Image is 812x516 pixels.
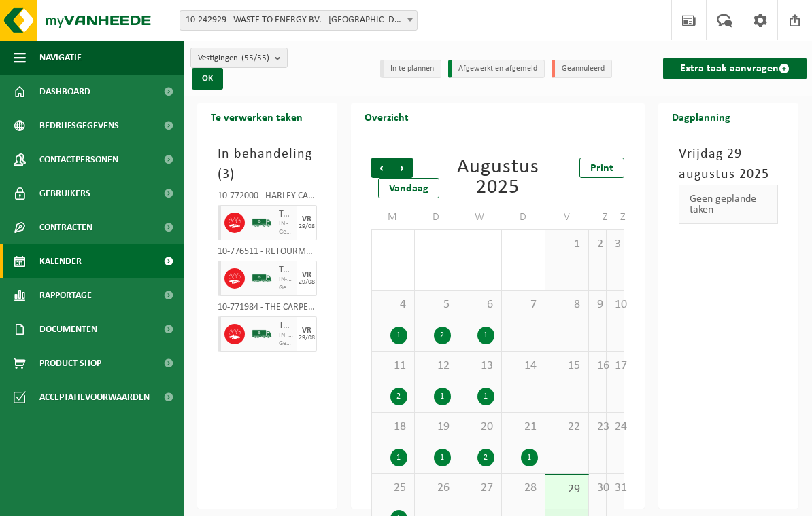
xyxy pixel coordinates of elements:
div: VR [302,271,311,279]
span: 27 [465,481,494,496]
span: 3 [613,237,617,252]
td: M [371,205,415,229]
span: Bedrijfsgegevens [39,109,119,143]
img: BL-SO-LV [252,213,272,233]
span: 24 [613,420,617,435]
span: Dashboard [39,75,90,109]
span: Textiel Post Consumer Tapijt (CR) [279,320,293,331]
span: 16 [596,358,599,373]
span: Product Shop [39,346,101,380]
span: 7 [509,297,538,312]
div: 29/08 [299,223,315,230]
span: 10 [613,297,617,312]
div: 1 [521,449,538,466]
span: Rapportage [39,278,92,312]
span: 12 [422,358,451,373]
img: BL-SO-LV [252,324,272,344]
span: IN-SELFD-Textiel Recyclage Matrassen- RETOURMATRAS [279,276,293,284]
span: 6 [465,297,494,312]
span: 25 [379,481,407,496]
span: Print [590,163,613,174]
div: Vandaag [378,178,439,198]
div: 2 [390,388,407,405]
span: Textiel Recyclage Matrassen (CR) [279,265,293,276]
td: V [545,205,589,229]
div: 10-776511 - RETOURMATRAS BV - [GEOGRAPHIC_DATA] [218,247,317,261]
a: Print [579,158,624,178]
span: 10-242929 - WASTE TO ENERGY BV. - NIJKERK [180,11,417,30]
span: 8 [552,297,581,312]
button: OK [192,68,223,90]
h2: Dagplanning [658,103,744,130]
h3: In behandeling ( ) [218,144,317,185]
td: D [502,205,545,229]
span: 9 [596,297,599,312]
button: Vestigingen(55/55) [190,48,288,68]
div: 1 [477,327,494,344]
span: 15 [552,358,581,373]
td: D [415,205,458,229]
img: BL-SO-LV [252,268,272,289]
div: 29/08 [299,279,315,286]
span: 29 [552,482,581,497]
div: VR [302,327,311,335]
div: 2 [477,449,494,466]
span: 22 [552,420,581,435]
span: 1 [552,237,581,252]
h2: Te verwerken taken [197,103,316,130]
td: Z [607,205,624,229]
a: Extra taak aanvragen [663,58,807,79]
span: 21 [509,420,538,435]
span: 10-242929 - WASTE TO ENERGY BV. - NIJKERK [180,10,418,31]
span: 23 [596,420,599,435]
span: IN - SELFD - GEMENGD TEXTIEL - HARLEY CARPETS [GEOGRAPHIC_DATA] [279,220,293,228]
span: Gebruikers [39,177,90,210]
span: Geplande zelfaanlevering [279,284,293,292]
li: Afgewerkt en afgemeld [448,60,545,78]
span: Geplande zelfaanlevering [279,228,293,236]
div: 1 [390,449,407,466]
span: 31 [613,481,617,496]
div: 10-771984 - THE CARPET BUREAU - [PERSON_NAME] [218,303,317,316]
span: 17 [613,358,617,373]
div: 29/08 [299,335,315,342]
span: Navigatie [39,41,82,75]
span: 28 [509,481,538,496]
div: 10-772000 - HARLEY CARPETS PERTH HOUSE - BRENTWOORD [218,191,317,205]
div: 2 [434,327,451,344]
td: Z [589,205,607,229]
span: 13 [465,358,494,373]
span: 20 [465,420,494,435]
span: 5 [422,297,451,312]
span: 2 [596,237,599,252]
li: Geannuleerd [552,60,612,78]
div: VR [302,215,311,223]
count: (55/55) [241,54,269,62]
div: 1 [434,449,451,466]
h3: Vrijdag 29 augustus 2025 [679,144,778,185]
div: 1 [477,388,494,405]
span: 4 [379,297,407,312]
span: Textiel Post Consumer Tapijt (CR) [279,209,293,220]
span: Kalender [39,244,82,278]
span: 26 [422,481,451,496]
span: Documenten [39,312,97,346]
li: In te plannen [380,60,441,78]
span: Vestigingen [198,48,269,69]
span: Geplande zelfaanlevering [279,339,293,348]
div: 1 [390,327,407,344]
span: 3 [222,168,230,181]
span: Vorige [371,158,392,178]
span: Acceptatievoorwaarden [39,380,150,414]
span: 11 [379,358,407,373]
span: Volgende [392,158,413,178]
div: 1 [434,388,451,405]
div: Augustus 2025 [456,158,539,198]
span: IN - SELFD - GEMENGD TEXTIEL - CARPET BUREAU [279,331,293,339]
span: Contracten [39,210,92,244]
span: 14 [509,358,538,373]
td: W [458,205,502,229]
span: Contactpersonen [39,143,118,177]
span: 18 [379,420,407,435]
div: Geen geplande taken [679,185,778,224]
